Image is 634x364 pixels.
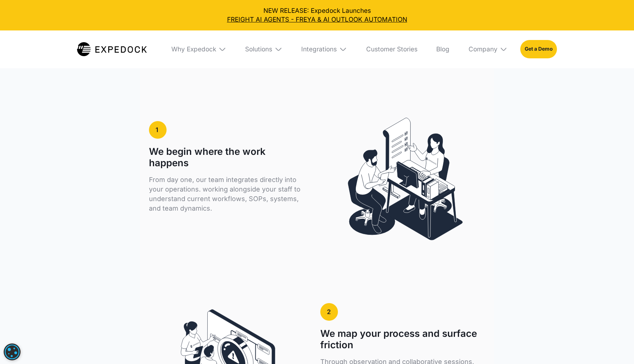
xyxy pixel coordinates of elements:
a: 1 [149,121,167,139]
div: Integrations [301,45,337,53]
div: Company [462,30,514,68]
a: Blog [430,30,456,68]
div: Company [469,45,498,53]
div: Widget de chat [597,329,634,364]
p: From day one, our team integrates directly into your operations. working alongside your staff to ... [149,175,304,213]
a: 2 [320,303,338,321]
div: Solutions [239,30,289,68]
a: Customer Stories [360,30,423,68]
h1: We map your process and surface friction [320,328,485,351]
iframe: Chat Widget [597,329,634,364]
h1: We begin where the work happens [149,146,304,169]
a: Get a Demo [520,40,557,58]
div: NEW RELEASE: Expedock Launches [6,6,628,24]
div: Why Expedock [165,30,233,68]
a: FREIGHT AI AGENTS - FREYA & AI OUTLOOK AUTOMATION [6,15,628,24]
div: Solutions [245,45,272,53]
div: Integrations [295,30,353,68]
div: Why Expedock [171,45,216,53]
